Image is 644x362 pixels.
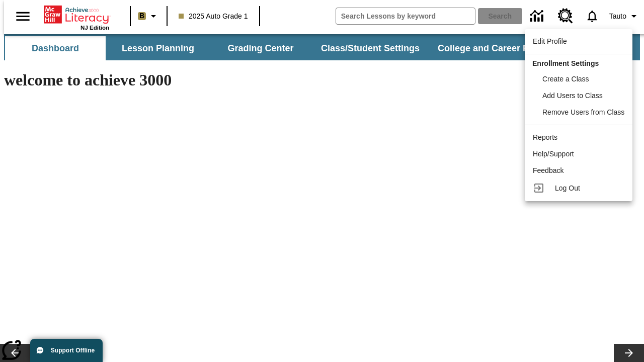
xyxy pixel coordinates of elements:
span: Help/Support [533,150,574,158]
span: Create a Class [542,75,589,83]
span: Add Users to Class [542,92,603,100]
span: Log Out [555,184,580,192]
span: Reports [533,133,557,141]
span: Remove Users from Class [542,108,624,116]
span: Enrollment Settings [532,59,599,67]
span: Edit Profile [533,37,567,45]
span: Feedback [533,166,563,174]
